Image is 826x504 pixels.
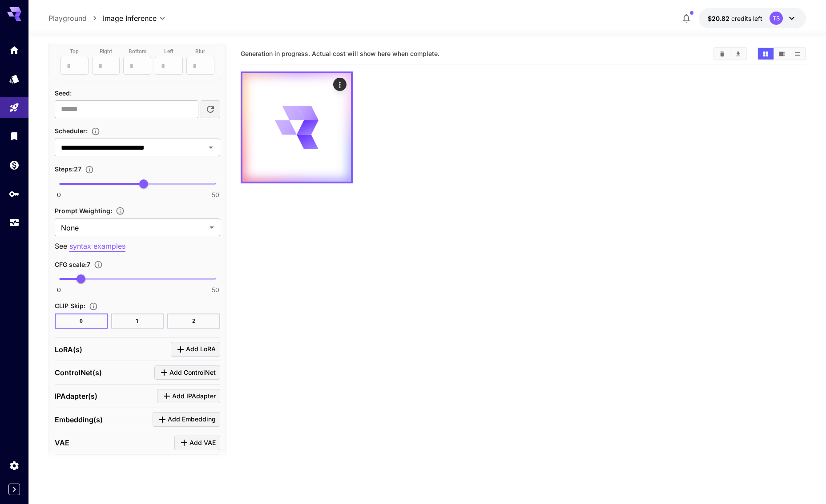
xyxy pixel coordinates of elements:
button: Download All [730,48,746,60]
span: Image Inference [103,13,157,24]
span: credits left [731,15,762,22]
p: Embedding(s) [55,414,103,425]
div: Playground [9,99,20,110]
div: Wallet [9,157,20,168]
button: 0 [55,314,108,329]
span: CFG scale : 7 [55,261,90,268]
span: 50 [212,286,219,294]
div: Actions [333,78,347,91]
button: Click to add VAE [174,436,220,450]
span: Scheduler : [55,127,88,135]
div: Home [9,44,20,56]
div: Models [9,71,20,82]
span: Steps : 27 [55,165,81,173]
span: CLIP Skip : [55,302,85,310]
button: Controls how many layers to skip in CLIP text encoder. Higher values can produce more abstract re... [85,302,101,311]
button: Click to add IPAdapter [157,389,220,404]
p: ControlNet(s) [55,367,102,378]
div: TS [770,12,783,25]
nav: breadcrumb [48,13,103,24]
button: Show images in grid view [758,48,774,60]
button: $20.81602TS [699,8,806,28]
p: See [55,241,220,252]
button: 1 [111,314,164,329]
span: Generation in progress. Actual cost will show here when complete. [241,50,439,57]
span: Seed : [55,89,72,97]
span: 0 [57,190,61,199]
button: Expand sidebar [8,484,20,495]
button: 2 [167,314,220,329]
span: Add IPAdapter [172,391,216,402]
div: A seed image is required to use outpainting [55,42,220,80]
div: CLIP Skip is not compatible with FLUX models. [55,300,220,329]
div: API Keys [9,188,20,199]
button: Adjusts how closely the generated image aligns with the input prompt. A higher value enforces str... [90,260,106,269]
span: $20.82 [708,15,731,22]
div: Prompt Weighting is not compatible with FLUX models. [55,205,220,236]
span: Prompt Weighting : [55,207,112,214]
button: Clear Images [714,48,730,60]
span: Add Embedding [168,414,216,425]
div: Clear ImagesDownload All [713,47,747,60]
div: Show images in grid viewShow images in video viewShow images in list view [757,47,806,60]
span: 50 [212,190,219,199]
button: Open [205,141,217,154]
button: Set the number of denoising steps used to refine the image. More steps typically lead to higher q... [81,165,97,174]
button: Click to add LoRA [171,342,220,357]
span: None [61,222,206,233]
span: Add LoRA [186,344,216,355]
span: Add VAE [189,437,216,448]
button: Select the method used to control the image generation process. Different schedulers influence ho... [88,127,104,136]
span: Add ControlNet [169,367,216,378]
button: Show images in list view [790,48,805,60]
p: VAE [55,437,69,448]
div: $20.81602 [708,14,762,23]
button: Click to add Embedding [153,412,220,427]
div: Settings [9,460,20,471]
div: Library [9,131,20,142]
button: Click to add ControlNet [154,365,220,380]
p: IPAdapter(s) [55,391,97,401]
p: LoRA(s) [55,344,82,355]
span: 0 [57,286,61,294]
button: Show images in video view [774,48,790,60]
button: It allows you to adjust how strongly different parts of your prompt influence the generated image. [112,206,128,215]
a: Playground [48,13,87,24]
button: syntax examples [69,241,125,252]
div: Usage [9,217,20,228]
